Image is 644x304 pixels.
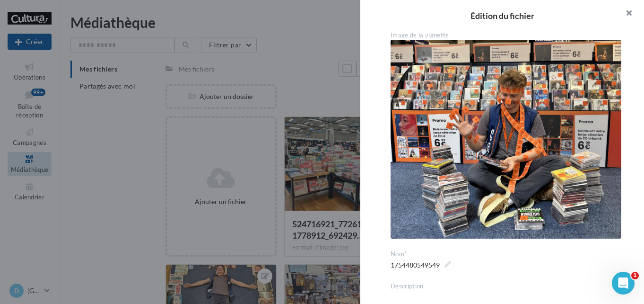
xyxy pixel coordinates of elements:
h2: Édition du fichier [375,11,629,20]
div: Image de la vignette [391,31,621,40]
iframe: Intercom live chat [612,272,635,295]
span: 1754480549549 [391,259,451,272]
img: 1754480549549 [391,40,621,239]
span: Non renseigné [391,291,444,304]
div: Description [391,282,621,291]
span: 1 [631,272,639,279]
